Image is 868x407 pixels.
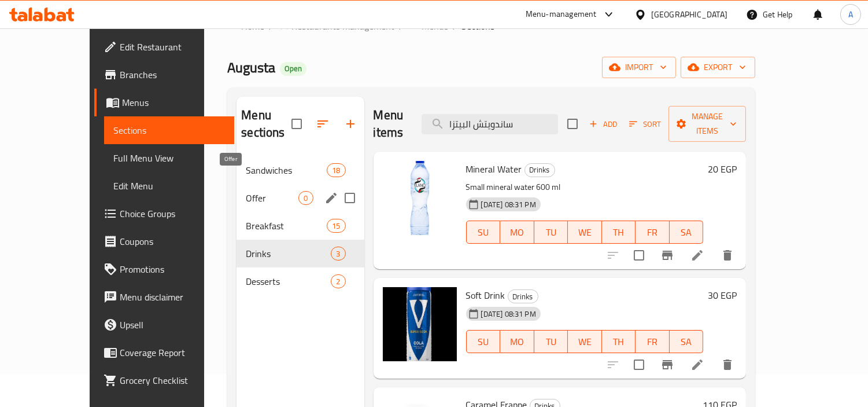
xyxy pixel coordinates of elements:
[94,228,235,255] a: Coupons
[602,57,676,78] button: import
[568,330,602,353] button: WE
[120,373,226,387] span: Grocery Checklist
[309,110,337,138] span: Sort sections
[466,287,505,304] span: Soft Drink
[285,112,309,136] span: Select all sections
[408,19,448,34] a: Menus
[120,234,226,248] span: Coupons
[374,107,408,141] h2: Menu items
[477,309,541,320] span: [DATE] 08:31 PM
[690,60,746,75] span: export
[246,191,298,205] span: Offer
[383,287,457,361] img: Soft Drink
[94,61,235,89] a: Branches
[298,191,313,205] div: items
[237,184,364,212] div: Offer0edit
[461,19,494,33] span: Sections
[237,267,364,295] div: Desserts2
[94,339,235,366] a: Coverage Report
[227,19,755,34] nav: breadcrumb
[572,224,597,241] span: WE
[120,318,226,332] span: Upsell
[653,241,681,269] button: Branch-specific-item
[588,118,619,131] span: Add
[602,330,636,353] button: TH
[246,163,327,177] span: Sandwiches
[94,200,235,228] a: Choice Groups
[848,8,853,21] span: A
[505,333,530,350] span: MO
[572,333,597,350] span: WE
[94,33,235,61] a: Edit Restaurant
[500,330,534,353] button: MO
[383,161,457,235] img: Mineral Water
[113,151,226,165] span: Full Menu View
[629,118,661,131] span: Sort
[399,19,403,33] li: /
[466,221,500,244] button: SU
[500,221,534,244] button: MO
[526,8,597,21] div: Menu-management
[246,219,327,233] span: Breakfast
[466,180,704,195] p: Small mineral water 600 ml
[246,274,331,288] div: Desserts
[331,276,345,287] span: 2
[422,114,558,134] input: search
[525,163,555,177] div: Drinks
[113,123,226,137] span: Sections
[622,115,668,133] span: Sort items
[534,330,568,353] button: TU
[227,19,264,33] a: Home
[508,290,538,303] span: Drinks
[636,330,670,353] button: FR
[681,57,755,78] button: export
[227,54,275,80] span: Augusta
[708,161,737,177] h6: 20 EGP
[323,189,340,207] button: edit
[611,60,667,75] span: import
[94,366,235,394] a: Grocery Checklist
[670,221,704,244] button: SA
[104,144,235,172] a: Full Menu View
[278,19,394,34] a: Restaurants management
[94,255,235,283] a: Promotions
[607,224,631,241] span: TH
[560,112,585,136] span: Select section
[122,96,226,109] span: Menus
[627,243,651,267] span: Select to update
[508,289,538,303] div: Drinks
[653,351,681,379] button: Branch-specific-item
[627,353,651,377] span: Select to update
[269,19,273,33] li: /
[120,262,226,276] span: Promotions
[120,68,226,82] span: Branches
[690,248,704,262] a: Edit menu item
[337,110,364,138] button: Add section
[422,19,448,33] span: Menus
[640,333,665,350] span: FR
[670,330,704,353] button: SA
[237,156,364,184] div: Sandwiches18
[113,179,226,193] span: Edit Menu
[690,358,704,372] a: Edit menu item
[94,311,235,339] a: Upsell
[471,224,496,241] span: SU
[120,346,226,360] span: Coverage Report
[246,247,331,261] span: Drinks
[280,62,306,76] div: Open
[585,115,622,133] button: Add
[237,212,364,240] div: Breakfast15
[708,287,737,303] h6: 30 EGP
[636,221,670,244] button: FR
[331,247,345,261] div: items
[331,248,345,259] span: 3
[120,40,226,54] span: Edit Restaurant
[477,199,541,210] span: [DATE] 08:31 PM
[237,240,364,267] div: Drinks3
[94,283,235,311] a: Menu disclaimer
[714,351,741,379] button: delete
[602,221,636,244] button: TH
[674,224,699,241] span: SA
[640,224,665,241] span: FR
